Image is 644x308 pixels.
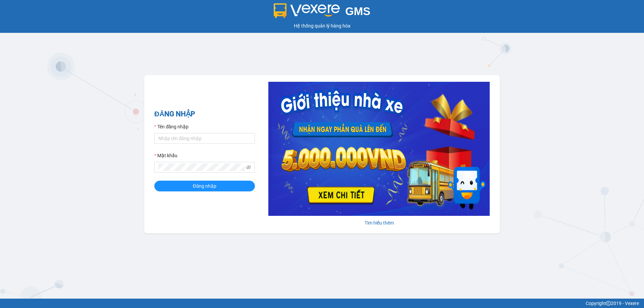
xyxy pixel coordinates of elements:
div: Tìm hiểu thêm [268,219,490,227]
div: Copyright 2019 - Vexere [5,300,639,307]
a: GMS [274,10,371,15]
img: logo 2 [274,3,340,18]
span: GMS [345,5,370,17]
span: copyright [606,301,611,306]
label: Mật khẩu [154,152,177,159]
span: eye-invisible [246,165,251,170]
button: Đăng nhập [154,181,255,191]
input: Mật khẩu [158,164,245,171]
h2: ĐĂNG NHẬP [154,109,255,120]
input: Tên đăng nhập [154,133,255,144]
div: Hệ thống quản lý hàng hóa [2,22,642,29]
img: banner-0 [268,82,490,216]
span: Đăng nhập [193,182,216,190]
label: Tên đăng nhập [154,123,189,130]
